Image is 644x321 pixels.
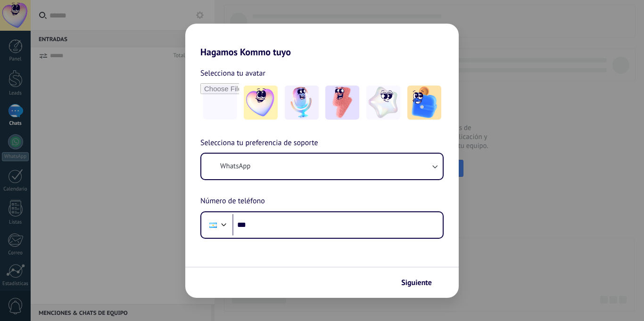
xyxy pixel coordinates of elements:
[200,195,265,208] span: Número de teléfono
[185,24,459,58] h2: Hagamos Kommo tuyo
[366,86,400,120] img: -4.jpeg
[204,215,222,235] div: Argentina: + 54
[201,154,443,179] button: WhatsApp
[407,86,441,120] img: -5.jpeg
[325,86,359,120] img: -3.jpeg
[200,67,265,79] span: Selecciona tu avatar
[200,137,318,149] span: Selecciona tu preferencia de soporte
[401,279,432,286] span: Siguiente
[285,86,319,120] img: -2.jpeg
[220,162,250,171] span: WhatsApp
[397,275,445,291] button: Siguiente
[244,86,278,120] img: -1.jpeg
